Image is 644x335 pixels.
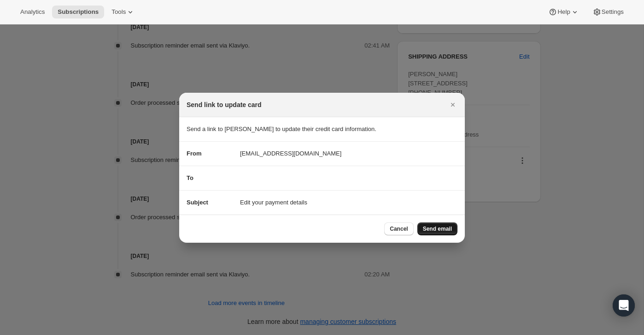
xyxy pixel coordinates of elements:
[15,6,50,18] button: Analytics
[20,8,45,16] span: Analytics
[187,100,262,109] h2: Send link to update card
[446,98,459,111] button: Close
[187,125,457,134] p: Send a link to [PERSON_NAME] to update their credit card information.
[187,199,208,206] span: Subject
[384,222,413,235] button: Cancel
[187,150,202,157] span: From
[52,6,104,18] button: Subscriptions
[602,8,624,16] span: Settings
[390,225,408,233] span: Cancel
[423,225,452,233] span: Send email
[240,149,341,158] span: [EMAIL_ADDRESS][DOMAIN_NAME]
[587,6,629,18] button: Settings
[613,294,635,317] div: Open Intercom Messenger
[557,8,570,16] span: Help
[417,222,457,235] button: Send email
[106,6,141,18] button: Tools
[187,174,193,181] span: To
[58,8,99,16] span: Subscriptions
[111,8,126,16] span: Tools
[543,6,585,18] button: Help
[240,198,307,207] span: Edit your payment details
